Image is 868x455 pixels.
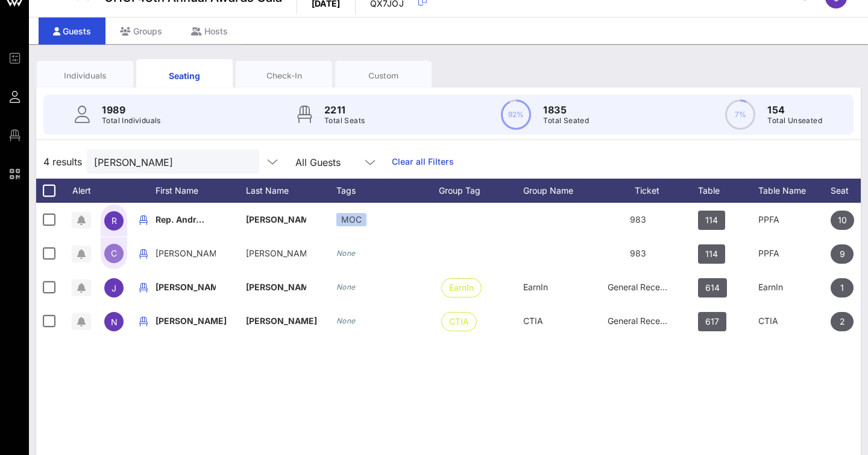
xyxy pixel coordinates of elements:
div: Group Tag [439,179,523,203]
div: Table [698,179,758,203]
div: EarnIn [758,270,831,304]
p: [PERSON_NAME] [246,270,306,304]
span: 983 [630,248,646,258]
p: 1989 [102,103,161,117]
div: Tags [336,179,439,203]
span: 2 [840,312,845,331]
i: None [336,249,356,258]
div: All Guests [288,150,385,174]
span: 4 results [43,154,82,169]
div: Individuals [46,70,124,81]
div: CTIA [758,304,831,338]
span: 1 [840,278,844,297]
a: Clear all Filters [392,155,454,168]
p: [PERSON_NAME] [246,203,306,237]
div: Alert [66,179,96,203]
p: 2211 [324,103,365,117]
div: Hosts [177,17,242,45]
div: Guests [39,17,105,45]
span: CTIA [449,313,469,331]
p: Total Seats [324,115,365,127]
p: Total Individuals [102,115,161,127]
i: None [336,316,356,325]
div: MOC [336,213,366,226]
span: General Reception [608,316,680,326]
span: 614 [705,278,720,297]
span: 9 [840,244,845,264]
div: First Name [156,179,246,203]
div: PPFA [758,203,831,237]
div: PPFA [758,237,831,270]
span: 983 [630,214,646,224]
span: 114 [705,244,718,264]
span: 114 [705,211,718,230]
p: [PERSON_NAME] [246,237,306,270]
span: N [111,317,118,327]
div: All Guests [295,157,341,168]
p: Total Seated [543,115,589,127]
p: Rep. Andr… [156,203,216,237]
div: Check-In [245,70,323,81]
span: [PERSON_NAME] [246,316,317,326]
p: Total Unseated [767,115,822,127]
i: None [336,282,356,291]
p: [PERSON_NAME] [156,270,216,304]
div: Table Name [758,179,831,203]
p: 154 [767,103,822,117]
span: C [111,248,117,258]
span: CTIA [523,316,543,326]
div: Last Name [246,179,336,203]
span: R [112,215,117,226]
div: Group Name [523,179,608,203]
div: Ticket [608,179,698,203]
span: EarnIn [523,282,548,292]
span: J [112,283,116,293]
span: [PERSON_NAME] [156,316,227,326]
div: Seating [145,69,224,82]
div: Groups [105,17,177,45]
span: EarnIn [449,279,474,297]
p: [PERSON_NAME] [156,237,216,270]
p: 1835 [543,103,589,117]
span: 10 [838,211,847,230]
span: General Reception [608,282,680,292]
div: Custom [344,70,423,81]
span: 617 [705,312,719,331]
